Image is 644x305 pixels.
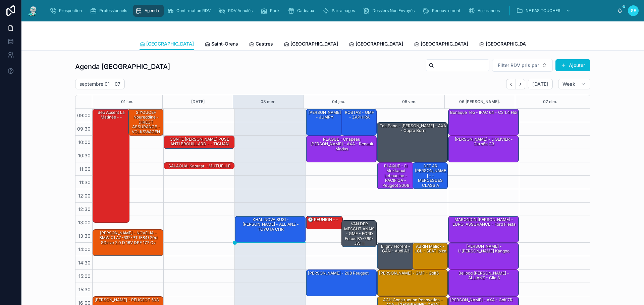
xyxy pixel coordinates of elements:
[414,38,468,51] a: [GEOGRAPHIC_DATA]
[133,5,164,17] a: Agenda
[297,8,314,13] span: Cadeaux
[76,153,92,158] span: 10:30
[361,5,419,17] a: Dossiers Non Envoyés
[402,95,417,108] button: 05 ven.
[88,5,132,17] a: Professionnels
[261,95,276,108] div: 03 mer.
[532,81,548,87] span: [DATE]
[164,136,234,149] div: CONTE [PERSON_NAME] POSE ANTI BROUILLARD - - TIGUAN
[378,270,439,276] div: [PERSON_NAME] - GMF - Golf5
[562,81,575,87] span: Week
[94,230,163,246] div: [PERSON_NAME] - NOVELIA - BMW X1 AZ-632-PT (E84) 20d sDrive 2.0 d 16V DPF 177 cv
[349,38,403,51] a: [GEOGRAPHIC_DATA]
[478,8,500,13] span: Assurances
[449,109,518,116] div: Bonaque Teo - IPAC 64 - C3 1.4 hdi
[516,79,525,89] button: Next
[307,217,339,223] div: 🕒 RÉUNION - -
[290,41,338,47] span: [GEOGRAPHIC_DATA]
[413,243,448,269] div: ABRIN Malick - LCL - SEAT Ibiza
[256,41,273,47] span: Castres
[486,41,533,47] span: [GEOGRAPHIC_DATA]
[448,109,519,135] div: Bonaque Teo - IPAC 64 - C3 1.4 hdi
[413,163,448,189] div: DEF AR [PERSON_NAME] - - MERCESDES CLASS A
[448,243,519,269] div: [PERSON_NAME] - L'[PERSON_NAME] kangoo
[93,109,129,222] div: Seb absent la matinée - -
[27,5,39,16] img: App logo
[249,38,273,51] a: Castres
[165,163,234,174] div: SALAOUAI Kaoutar - MUTUELLE DE POITIERS - Clio 4
[217,5,257,17] a: RDV Annulés
[377,123,447,162] div: Toit pano - [PERSON_NAME] - AXA - cupra born
[129,109,163,140] div: SIYOUCEF Noureddine - DIRECT ASSURANCE - VOLKSWAGEN Tiguan
[236,217,305,232] div: KHALINOVA SUSI - [PERSON_NAME] - ALLIANZ - TOYOTA CHR
[378,243,413,254] div: Bligny Florent - GAN - Audi A3
[449,297,513,303] div: [PERSON_NAME] - AXA - Golf 7R
[259,5,284,17] a: Rack
[284,38,338,51] a: [GEOGRAPHIC_DATA]
[414,243,447,254] div: ABRIN Malick - LCL - SEAT Ibiza
[235,216,305,242] div: KHALINOVA SUSI - [PERSON_NAME] - ALLIANZ - TOYOTA CHR
[77,273,92,279] span: 15:00
[270,8,280,13] span: Rack
[377,270,447,296] div: [PERSON_NAME] - GMF - Golf5
[421,5,465,17] a: Recouvrement
[146,41,194,47] span: [GEOGRAPHIC_DATA]
[449,217,518,228] div: MARONDIN [PERSON_NAME] - EURO-ASSURANCE - Ford fiesta
[377,243,414,269] div: Bligny Florent - GAN - Audi A3
[76,233,92,239] span: 13:30
[121,95,133,108] div: 01 lun.
[94,297,159,303] div: [PERSON_NAME] - PEUGEOT 508
[306,136,376,162] div: PLAQUE - Chapeau [PERSON_NAME] - AXA - Renault modus
[286,5,319,17] a: Cadeaux
[378,123,447,134] div: Toit pano - [PERSON_NAME] - AXA - cupra born
[76,220,92,225] span: 13:00
[306,270,376,296] div: [PERSON_NAME] - 208 Peugeot
[506,79,516,89] button: Back
[448,136,519,162] div: [PERSON_NAME] - L'OLIVIER - Citroën c3
[307,136,376,152] div: PLAQUE - Chapeau [PERSON_NAME] - AXA - Renault modus
[343,221,376,266] div: VAN DER MESCHT ANAIS - GMF - FORD Focus BY-760-JW III Hatchback 1.6 SCTi 16V EcoBoost S&S 150 cv
[76,139,92,145] span: 10:00
[176,8,211,13] span: Confirmation RDV
[555,59,590,71] button: Ajouter
[432,8,460,13] span: Recouvrement
[449,270,518,281] div: Bellocq [PERSON_NAME] - ALLIANZ - Clio 3
[140,38,194,51] a: [GEOGRAPHIC_DATA]
[332,8,355,13] span: Parrainages
[459,95,500,108] button: 06 [PERSON_NAME].
[77,166,92,172] span: 11:00
[558,79,590,89] button: Week
[76,260,92,265] span: 14:30
[372,8,415,13] span: Dossiers Non Envoyés
[356,41,403,47] span: [GEOGRAPHIC_DATA]
[59,8,82,13] span: Prospection
[543,95,557,108] div: 07 dim.
[378,163,413,188] div: PLAQUE - El Mekkaoui Lehoucine - PACIFICA - peugeot 3008
[449,136,518,147] div: [PERSON_NAME] - L'OLIVIER - Citroën c3
[93,230,163,256] div: [PERSON_NAME] - NOVELIA - BMW X1 AZ-632-PT (E84) 20d sDrive 2.0 d 16V DPF 177 cv
[228,8,253,13] span: RDV Annulés
[342,221,377,247] div: VAN DER MESCHT ANAIS - GMF - FORD Focus BY-760-JW III Hatchback 1.6 SCTi 16V EcoBoost S&S 150 cv
[514,5,574,17] a: NE PAS TOUCHER
[466,5,504,17] a: Assurances
[77,287,92,292] span: 15:30
[307,109,342,121] div: [PERSON_NAME] - JUMPY
[332,95,345,108] button: 04 jeu.
[449,243,518,254] div: [PERSON_NAME] - L'[PERSON_NAME] kangoo
[77,179,92,185] span: 11:30
[165,136,234,147] div: CONTE [PERSON_NAME] POSE ANTI BROUILLARD - - TIGUAN
[165,5,215,17] a: Confirmation RDV
[448,270,519,296] div: Bellocq [PERSON_NAME] - ALLIANZ - Clio 3
[631,8,636,13] span: SE
[421,41,468,47] span: [GEOGRAPHIC_DATA]
[191,95,205,108] button: [DATE]
[528,79,552,89] button: [DATE]
[128,109,163,135] div: SIYOUCEF Noureddine - DIRECT ASSURANCE - VOLKSWAGEN Tiguan
[306,216,342,229] div: 🕒 RÉUNION - -
[99,8,127,13] span: Professionnels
